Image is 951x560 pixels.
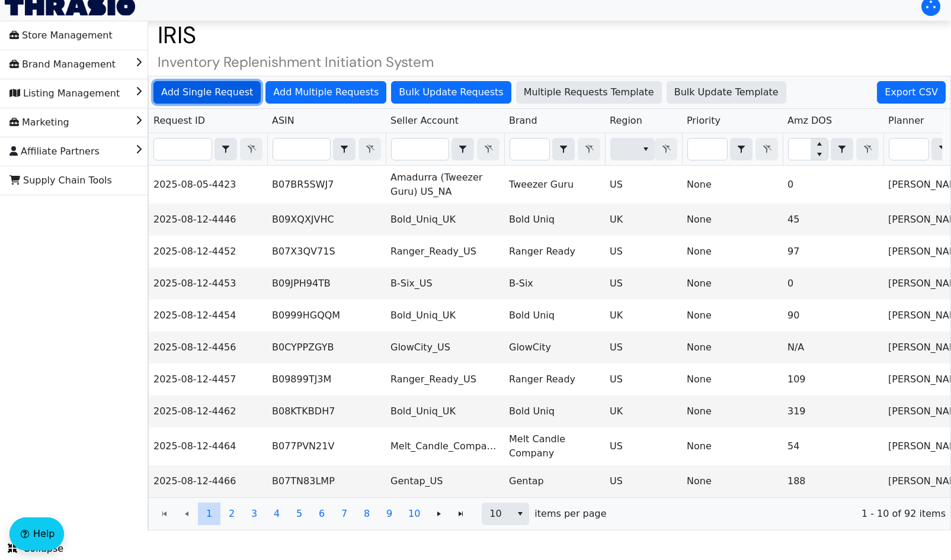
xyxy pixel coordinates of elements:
td: B08KTKBDH7 [267,395,386,427]
td: Ranger_Ready_US [386,363,504,395]
button: Page 2 [220,503,243,525]
td: 2025-08-12-4462 [149,395,267,427]
span: Export CSV [885,85,938,99]
td: Bold Uniq [504,395,605,427]
button: Go to the last page [450,503,472,525]
input: Filter [688,139,727,160]
td: Bold Uniq [504,204,605,236]
td: 188 [783,465,883,497]
td: 0 [783,268,883,300]
span: Store Management [9,26,113,45]
td: None [682,204,783,236]
th: Filter [504,133,605,166]
td: US [605,363,682,395]
td: B07BR5SWJ7 [267,166,386,204]
button: Page 7 [333,503,356,525]
span: Choose Operator [214,138,237,160]
h1: IRIS [148,21,951,49]
button: select [553,139,574,160]
td: B09899TJ3M [267,363,386,395]
td: 2025-08-12-4457 [149,363,267,395]
span: Choose Operator [831,138,853,160]
button: Multiple Requests Template [516,81,662,104]
span: 1 - 10 of 92 items [616,507,946,521]
span: Supply Chain Tools [9,171,112,190]
td: 2025-08-12-4456 [149,332,267,363]
button: Page 6 [310,503,333,525]
td: B0CYPPZGYB [267,332,386,363]
span: Choose Operator [333,138,356,160]
td: 90 [783,300,883,332]
button: Increase value [811,139,828,149]
div: Page 1 of 10 [149,497,950,530]
span: 5 [296,507,302,521]
td: Bold Uniq [504,300,605,332]
td: None [682,363,783,395]
td: US [605,332,682,363]
span: ASIN [272,114,294,128]
td: 2025-08-12-4466 [149,465,267,497]
span: Brand Management [9,55,116,74]
button: select [831,139,853,160]
td: 2025-08-05-4423 [149,166,267,204]
button: select [637,139,654,160]
td: B07TN83LMP [267,465,386,497]
td: 2025-08-12-4464 [149,427,267,465]
td: 109 [783,363,883,395]
td: Gentap [504,465,605,497]
span: Bulk Update Template [674,85,779,99]
td: 45 [783,204,883,236]
td: 2025-08-12-4454 [149,300,267,332]
button: select [452,139,473,160]
button: select [215,139,236,160]
td: UK [605,300,682,332]
td: US [605,166,682,204]
td: US [605,427,682,465]
span: 10 [489,507,504,521]
td: US [605,236,682,268]
span: 2 [229,507,235,521]
td: Melt Candle Company [504,427,605,465]
button: select [511,503,529,524]
td: Tweezer Guru [504,166,605,204]
th: Filter [267,133,386,166]
span: Marketing [9,113,69,132]
input: Filter [392,139,449,160]
button: Export CSV [877,81,946,104]
button: Bulk Update Template [667,81,786,104]
td: GlowCity [504,332,605,363]
span: 6 [319,507,325,521]
span: Region [610,114,642,128]
button: Page 3 [243,503,265,525]
button: Page 4 [265,503,288,525]
input: Filter [154,139,212,160]
td: Ranger Ready [504,363,605,395]
span: 9 [386,507,392,521]
span: Help [33,527,55,541]
td: UK [605,395,682,427]
span: items per page [534,507,606,521]
button: Bulk Update Requests [391,81,511,104]
span: Choose Operator [452,138,474,160]
span: 3 [251,507,257,521]
td: 2025-08-12-4446 [149,204,267,236]
span: Multiple Requests Template [524,85,654,99]
span: Amz DOS [787,114,832,128]
span: Page size [482,503,529,525]
span: Add Single Request [161,85,253,99]
input: Filter [789,139,811,160]
td: Amadurra (Tweezer Guru) US_NA [386,166,504,204]
span: Affiliate Partners [9,142,100,161]
td: B09JPH94TB [267,268,386,300]
td: 97 [783,236,883,268]
td: None [682,166,783,204]
td: None [682,300,783,332]
span: 4 [274,507,280,521]
td: Melt_Candle_Company_US [386,427,504,465]
td: B0999HGQQM [267,300,386,332]
span: 10 [408,507,420,521]
button: Page 5 [288,503,310,525]
th: Filter [386,133,504,166]
span: Bulk Update Requests [399,85,503,99]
